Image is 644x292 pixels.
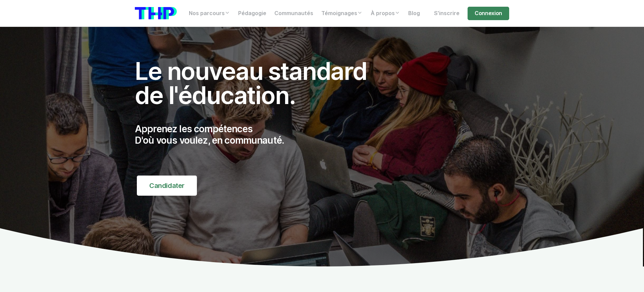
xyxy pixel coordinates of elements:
[185,7,234,20] a: Nos parcours
[468,7,509,20] a: Connexion
[317,7,367,20] a: Témoignages
[234,7,270,20] a: Pédagogie
[430,7,464,20] a: S'inscrire
[135,124,382,146] p: Apprenez les compétences D'où vous voulez, en communauté.
[135,7,177,19] img: logo
[137,176,197,196] a: Candidater
[367,7,404,20] a: À propos
[135,59,382,107] h1: Le nouveau standard de l'éducation.
[270,7,317,20] a: Communautés
[404,7,424,20] a: Blog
